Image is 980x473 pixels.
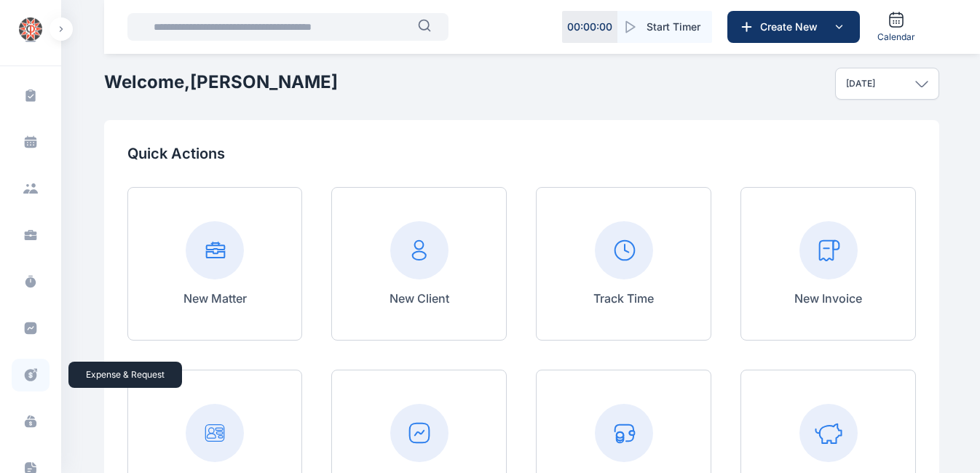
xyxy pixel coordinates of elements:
p: 00 : 00 : 00 [567,20,612,34]
span: Calendar [877,31,915,43]
p: New Invoice [794,290,862,307]
a: Calendar [872,5,921,49]
p: New Matter [183,290,247,307]
p: Quick Actions [127,143,916,164]
p: [DATE] [846,78,875,90]
button: Start Timer [617,11,712,43]
p: Track Time [593,290,654,307]
span: Create New [754,20,830,34]
span: Start Timer [647,20,700,34]
button: Create New [727,11,860,43]
h2: Welcome, [PERSON_NAME] [104,71,338,94]
p: New Client [390,290,449,307]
